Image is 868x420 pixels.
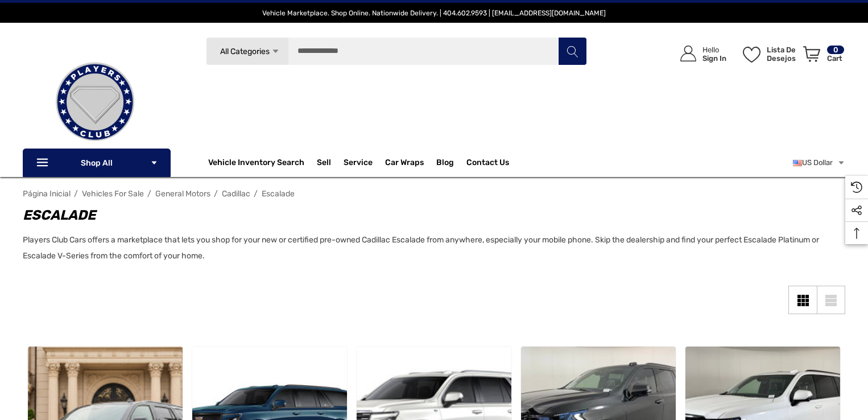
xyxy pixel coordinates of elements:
[817,286,845,314] a: List View
[317,158,331,170] span: Sell
[38,45,152,159] img: Players Club | Cars For Sale
[845,228,868,239] svg: Top
[271,47,280,56] svg: Icon Arrow Down
[23,184,845,204] nav: Breadcrumb
[827,46,844,54] p: 0
[385,158,424,170] span: Car Wraps
[23,149,171,177] p: Shop All
[851,182,862,193] svg: Recently Viewed
[803,46,820,62] svg: Review Your Cart
[208,158,304,170] a: Vehicle Inventory Search
[702,54,726,63] p: Sign In
[155,189,210,199] a: General Motors
[385,151,436,174] a: Car Wraps
[344,158,373,170] a: Service
[262,189,295,199] a: Escalade
[851,205,862,216] svg: Social Media
[206,37,288,65] a: All Categories Icon Arrow Down Icon Arrow Up
[680,46,696,61] svg: Icon User Account
[798,34,845,79] a: Carrinho com 0 itens
[702,46,726,54] p: Hello
[466,158,509,170] a: Contact Us
[827,54,844,63] p: Cart
[667,34,732,73] a: Entrar
[317,151,344,174] a: Sell
[738,34,798,73] a: Lista de desejos Lista de desejos
[743,47,760,63] svg: Lista de desejos
[35,157,52,170] svg: Icon Line
[558,37,586,65] button: Pesquisar
[150,159,158,167] svg: Icon Arrow Down
[788,286,817,314] a: Grid View
[222,189,250,199] a: Cadillac
[82,189,144,199] a: Vehicles For Sale
[23,189,71,199] a: Página inicial
[436,158,454,170] a: Blog
[23,205,834,225] h1: Escalade
[220,47,270,56] span: All Categories
[23,232,834,264] p: Players Club Cars offers a marketplace that lets you shop for your new or certified pre-owned Cad...
[262,9,606,17] span: Vehicle Marketplace. Shop Online. Nationwide Delivery. | 404.602.9593 | [EMAIL_ADDRESS][DOMAIN_NAME]
[793,151,845,174] a: Selecione a moeda: USD
[767,46,797,63] p: Lista de desejos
